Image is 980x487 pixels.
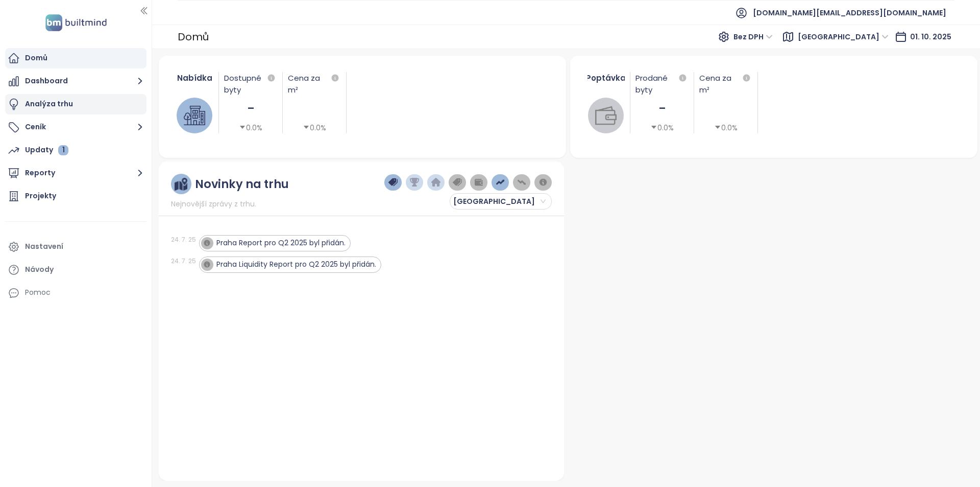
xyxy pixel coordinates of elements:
[216,238,346,248] span: Praha Report pro Q2 2025 byl přidán.
[587,72,625,84] div: Poptávka
[203,239,210,246] img: icon
[203,261,210,268] img: icon
[5,260,146,280] a: Návody
[5,71,146,91] button: Dashboard
[288,72,329,96] div: Cena za m²
[25,98,73,110] div: Analýza trhu
[176,72,214,84] div: Nabídka
[910,32,951,42] span: 01. 10. 2025
[650,122,674,133] div: 0.0%
[25,240,63,253] div: Nastavení
[733,29,773,44] span: Bez DPH
[699,72,752,96] div: Cena za m²
[5,94,146,114] a: Analýza trhu
[714,124,721,131] span: caret-down
[171,198,256,210] span: Nejnovější zprávy z trhu.
[184,105,205,126] img: house
[25,144,68,156] div: Updaty
[5,48,146,68] a: Domů
[5,140,146,160] a: Updaty 1
[635,72,689,96] div: Prodané byty
[178,27,209,47] div: Domů
[25,52,47,64] div: Domů
[5,237,146,257] a: Nastavení
[410,178,419,187] img: trophy-dark-blue.png
[239,124,246,131] span: caret-down
[195,178,289,191] div: Novinky na trhu
[388,178,398,187] img: price-tag-dark-blue.png
[5,186,146,206] a: Projekty
[496,178,505,187] img: price-increases.png
[5,117,146,137] button: Ceník
[453,178,462,187] img: price-tag-grey.png
[753,1,946,25] span: [DOMAIN_NAME][EMAIL_ADDRESS][DOMAIN_NAME]
[635,98,689,119] div: -
[25,286,51,299] div: Pomoc
[171,235,197,244] div: 24. 7. 25
[595,105,617,126] img: wallet
[303,122,326,133] div: 0.0%
[216,259,376,269] span: Praha Liquidity Report pro Q2 2025 byl přidán.
[431,178,440,187] img: home-dark-blue.png
[175,178,187,191] img: ruler
[5,163,146,183] button: Reporty
[714,122,738,133] div: 0.0%
[798,29,889,44] span: Praha
[42,12,110,33] img: logo
[5,283,146,303] div: Pomoc
[25,263,54,276] div: Návody
[239,122,262,133] div: 0.0%
[224,72,277,96] div: Dostupné byty
[517,178,526,187] img: price-decreases.png
[25,190,56,202] div: Projekty
[474,178,483,187] img: wallet-dark-grey.png
[171,257,197,266] div: 24. 7. 25
[453,194,546,209] span: Praha
[650,124,657,131] span: caret-down
[58,145,68,155] div: 1
[224,98,277,119] div: -
[538,178,548,187] img: information-circle.png
[303,124,310,131] span: caret-down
